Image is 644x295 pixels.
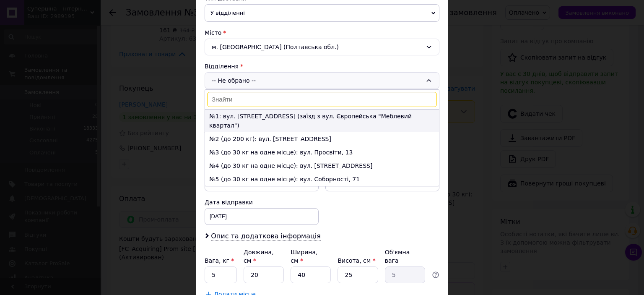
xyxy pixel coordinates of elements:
li: №5 (до 30 кг на одне місце): вул. Соборності, 71 [205,172,439,186]
li: №1: вул. [STREET_ADDRESS] (заїзд з вул. Європейська "Меблевий квартал") [205,110,439,132]
label: Вага, кг [205,257,234,264]
li: №4 (до 30 кг на одне місце): вул. [STREET_ADDRESS] [205,159,439,172]
div: Відділення [205,62,439,70]
span: У відділенні [205,4,439,22]
div: Місто [205,29,439,37]
label: Ширина, см [291,249,317,264]
li: №3 (до 30 кг на одне місце): вул. Просвіти, 13 [205,146,439,159]
label: Довжина, см [244,249,274,264]
li: №2 (до 200 кг): вул. [STREET_ADDRESS] [205,132,439,146]
span: Опис та додаткова інформація [211,232,321,240]
label: Висота, см [338,257,375,264]
div: Дата відправки [205,198,319,206]
input: Знайти [207,92,437,107]
div: м. [GEOGRAPHIC_DATA] (Полтавська обл.) [205,39,439,55]
div: -- Не обрано -- [205,72,439,89]
div: Об'ємна вага [385,248,425,265]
